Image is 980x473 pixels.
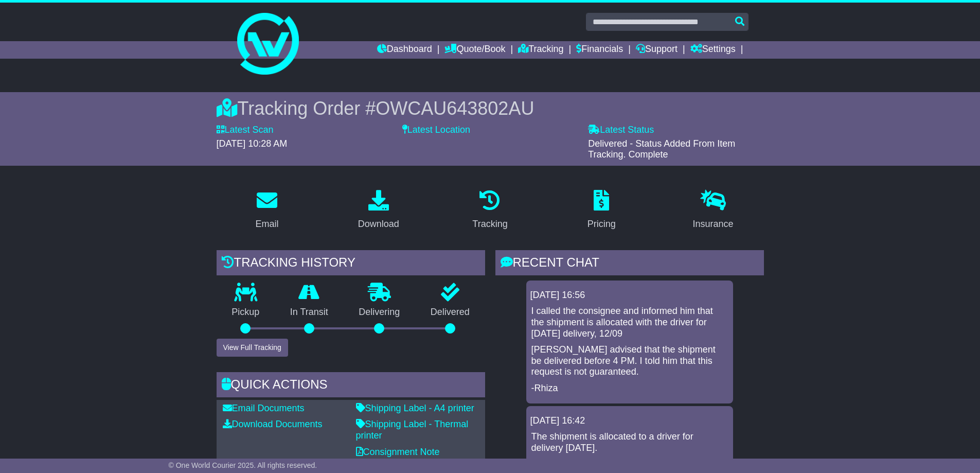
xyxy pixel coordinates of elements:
[376,98,534,119] span: OWCAU643802AU
[693,217,734,231] div: Insurance
[472,217,507,231] div: Tracking
[255,217,278,231] div: Email
[275,307,344,318] p: In Transit
[248,186,285,235] a: Email
[377,41,432,59] a: Dashboard
[530,290,729,301] div: [DATE] 16:56
[356,419,469,441] a: Shipping Label - Thermal printer
[344,307,416,318] p: Delivering
[356,447,440,457] a: Consignment Note
[518,41,563,59] a: Tracking
[531,344,728,378] p: [PERSON_NAME] advised that the shipment be delivered before 4 PM. I told him that this request is...
[415,307,485,318] p: Delivered
[588,125,654,136] label: Latest Status
[402,125,470,136] label: Latest Location
[581,186,622,235] a: Pricing
[217,339,288,357] button: View Full Tracking
[217,125,274,136] label: Latest Scan
[587,217,616,231] div: Pricing
[358,217,399,231] div: Download
[495,250,764,278] div: RECENT CHAT
[576,41,623,59] a: Financials
[223,419,323,429] a: Download Documents
[588,138,735,160] span: Delivered - Status Added From Item Tracking. Complete
[444,41,505,59] a: Quote/Book
[530,415,729,427] div: [DATE] 16:42
[217,138,288,149] span: [DATE] 10:28 AM
[351,186,406,235] a: Download
[690,41,736,59] a: Settings
[686,186,740,235] a: Insurance
[636,41,678,59] a: Support
[217,250,485,278] div: Tracking history
[356,403,474,413] a: Shipping Label - A4 printer
[531,383,728,394] p: -Rhiza
[217,372,485,400] div: Quick Actions
[217,97,764,119] div: Tracking Order #
[217,307,275,318] p: Pickup
[169,461,317,469] span: © One World Courier 2025. All rights reserved.
[531,306,728,339] p: I called the consignee and informed him that the shipment is allocated with the driver for [DATE]...
[531,431,728,453] p: The shipment is allocated to a driver for delivery [DATE].
[223,403,305,413] a: Email Documents
[466,186,514,235] a: Tracking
